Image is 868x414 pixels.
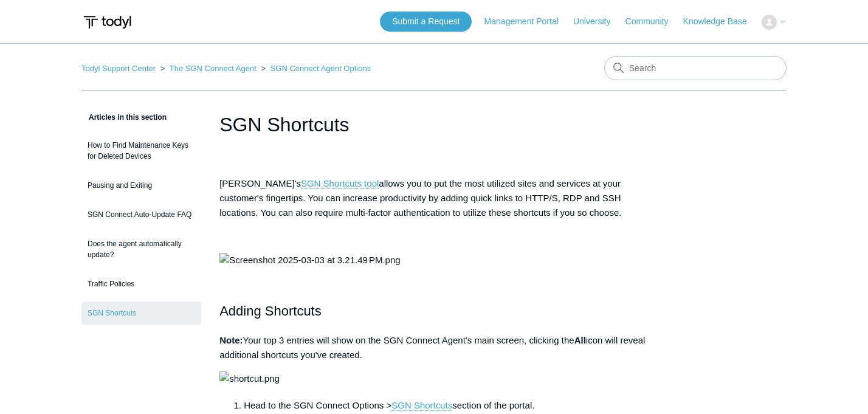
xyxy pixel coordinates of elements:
h2: Adding Shortcuts [219,300,649,322]
img: Todyl Support Center Help Center home page [81,11,133,33]
a: SGN Connect Agent Options [270,64,371,73]
h1: SGN Shortcuts [219,110,649,139]
a: Knowledge Base [683,15,759,28]
a: The SGN Connect Agent [170,64,257,73]
li: SGN Connect Agent Options [258,64,371,73]
span: [PERSON_NAME]'s allows you to put the most utilized sites and services at your customer's fingert... [219,178,621,218]
a: How to Find Maintenance Keys for Deleted Devices [81,134,201,168]
img: Screenshot 2025-03-03 at 3.21.49 PM.png [219,253,400,267]
a: SGN Shortcuts tool [301,178,379,189]
a: Todyl Support Center [81,64,156,73]
strong: All [574,335,586,345]
a: University [573,15,622,28]
li: Head to the SGN Connect Options > section of the portal. [244,398,649,413]
a: SGN Shortcuts [81,302,201,325]
a: Does the agent automatically update? [81,232,201,266]
a: Submit a Request [380,12,472,32]
a: Traffic Policies [81,272,201,295]
img: shortcut.png [219,371,280,386]
p: Your top 3 entries will show on the SGN Connect Agent's main screen, clicking the icon will revea... [219,333,649,362]
strong: Note: [219,335,243,345]
a: SGN Shortcuts [391,400,452,411]
a: Management Portal [484,15,571,28]
a: Pausing and Exiting [81,174,201,197]
a: SGN Connect Auto-Update FAQ [81,203,201,226]
li: Todyl Support Center [81,64,158,73]
span: Articles in this section [81,113,167,122]
a: Community [625,15,681,28]
li: The SGN Connect Agent [158,64,259,73]
input: Search [604,56,787,80]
